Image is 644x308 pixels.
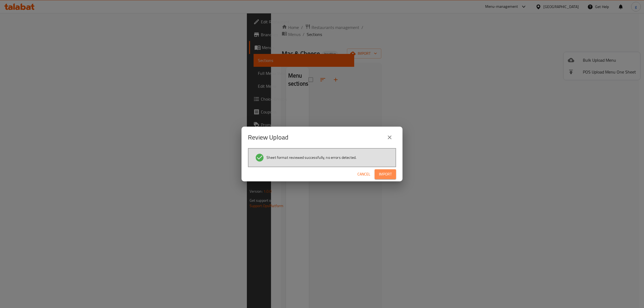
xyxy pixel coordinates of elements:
button: close [383,131,396,144]
span: Import [379,171,392,178]
span: Cancel [357,171,370,178]
span: Sheet format reviewed successfully, no errors detected. [266,155,356,160]
h2: Review Upload [248,133,288,142]
button: Cancel [355,169,372,179]
button: Import [375,169,396,179]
